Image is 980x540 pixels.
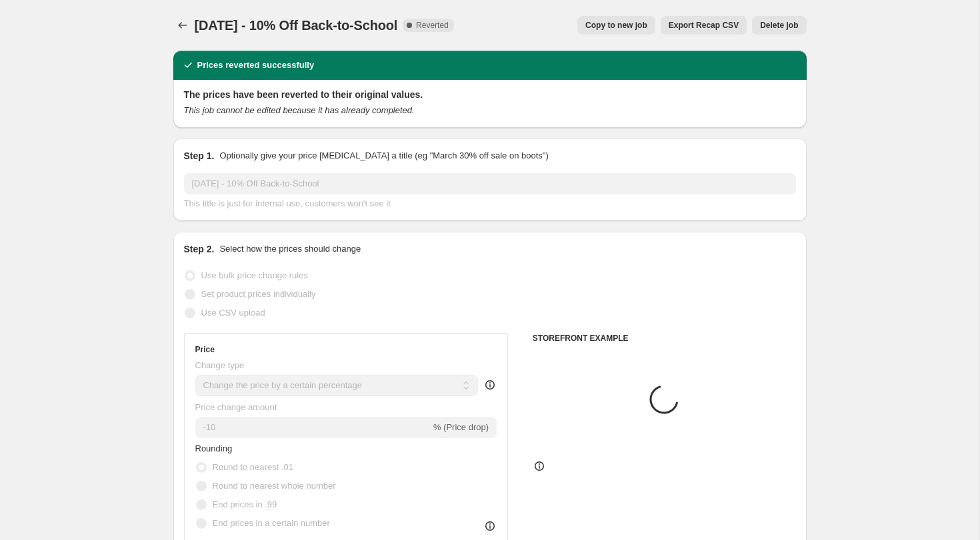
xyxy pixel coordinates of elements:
span: Use bulk price change rules [201,270,308,280]
h2: Step 2. [184,242,215,256]
span: Use CSV upload [201,308,265,318]
span: Price change amount [195,402,277,412]
span: [DATE] - 10% Off Back-to-School [195,18,398,33]
span: Rounding [195,443,233,453]
span: This title is just for internal use, customers won't see it [184,198,391,208]
button: Copy to new job [577,16,655,35]
span: Change type [195,360,245,370]
span: Export Recap CSV [669,20,739,31]
button: Export Recap CSV [661,16,747,35]
h3: Price [195,344,215,355]
input: -15 [195,417,431,438]
span: Round to nearest whole number [213,481,336,491]
span: Set product prices individually [201,289,316,299]
input: 30% off holiday sale [184,173,796,194]
span: Delete job [760,20,798,31]
p: Optionally give your price [MEDICAL_DATA] a title (eg "March 30% off sale on boots") [219,149,548,162]
h6: STOREFRONT EXAMPLE [533,333,796,344]
button: Delete job [752,16,806,35]
span: End prices in a certain number [213,518,330,528]
h2: The prices have been reverted to their original values. [184,88,796,101]
span: End prices in .99 [213,499,277,509]
button: Price change jobs [173,16,192,35]
span: Reverted [416,20,449,31]
p: Select how the prices should change [219,242,361,256]
span: Copy to new job [585,20,647,31]
h2: Step 1. [184,149,215,162]
div: help [483,378,497,392]
span: Round to nearest .01 [213,462,293,472]
span: % (Price drop) [433,422,489,432]
h2: Prices reverted successfully [197,59,315,72]
i: This job cannot be edited because it has already completed. [184,105,415,115]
